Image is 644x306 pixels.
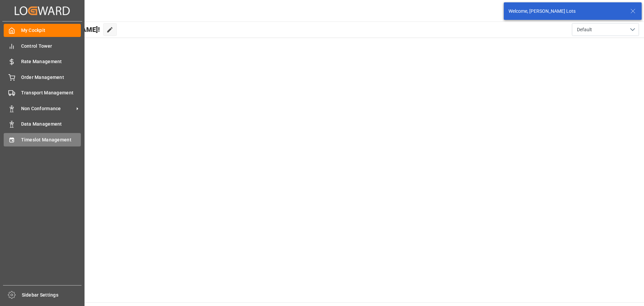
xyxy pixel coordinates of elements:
[21,136,81,143] span: Timeslot Management
[577,26,592,33] span: Default
[4,39,81,52] a: Control Tower
[21,74,81,81] span: Order Management
[4,24,81,37] a: My Cockpit
[4,118,81,131] a: Data Management
[21,43,81,50] span: Control Tower
[21,58,81,65] span: Rate Management
[508,8,624,15] div: Welcome, [PERSON_NAME] Lots
[21,121,81,128] span: Data Management
[21,27,81,34] span: My Cockpit
[21,89,81,96] span: Transport Management
[4,133,81,146] a: Timeslot Management
[21,105,74,112] span: Non Conformance
[4,71,81,84] a: Order Management
[4,86,81,99] a: Transport Management
[4,55,81,68] a: Rate Management
[572,23,639,36] button: open menu
[28,23,100,36] span: Hello [PERSON_NAME]!
[22,292,82,299] span: Sidebar Settings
